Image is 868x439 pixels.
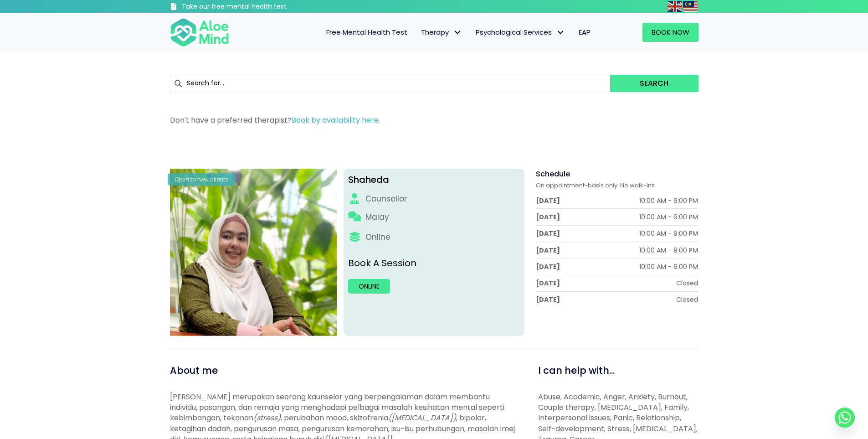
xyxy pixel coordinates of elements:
[536,196,560,205] div: [DATE]
[642,23,699,42] a: Book Now
[414,23,469,42] a: TherapyTherapy: submenu
[292,115,380,125] a: Book by availability here.
[348,257,520,270] p: Book A Session
[572,23,597,42] a: EAP
[168,173,235,186] div: Open to new clients
[536,181,655,190] span: On appointment-basis only. No walk-ins
[476,27,565,37] span: Psychological Services
[676,295,698,304] div: Closed
[639,212,698,222] div: 10:00 AM - 9:00 PM
[683,1,698,12] img: ms
[348,279,390,294] a: Online
[610,75,698,92] button: Search
[536,262,560,271] div: [DATE]
[170,2,335,13] a: Take our free mental health test
[365,232,390,243] div: Online
[348,173,520,186] div: Shaheda
[365,212,389,223] p: Malay
[170,115,699,125] p: Don't have a preferred therapist?
[652,27,689,37] span: Book Now
[451,26,464,39] span: Therapy: submenu
[319,23,414,42] a: Free Mental Health Test
[536,212,560,222] div: [DATE]
[668,1,683,11] a: English
[170,364,218,377] span: About me
[639,229,698,238] div: 10:00 AM - 9:00 PM
[241,23,597,42] nav: Menu
[170,75,611,92] input: Search for...
[536,169,570,179] span: Schedule
[326,27,407,37] span: Free Mental Health Test
[639,246,698,255] div: 10:00 AM - 9:00 PM
[365,193,407,205] div: Counsellor
[170,392,504,423] span: [PERSON_NAME] merupakan seorang kaunselor yang berpengalaman dalam membantu individu, pasangan, d...
[668,1,682,12] img: en
[253,413,281,423] span: (stress)
[469,23,572,42] a: Psychological ServicesPsychological Services: submenu
[421,27,462,37] span: Therapy
[538,364,615,377] span: I can help with...
[388,413,456,423] span: (​​[MEDICAL_DATA])
[182,2,335,11] h3: Take our free mental health test
[536,295,560,304] div: [DATE]
[676,279,698,288] div: Closed
[639,196,698,205] div: 10:00 AM - 9:00 PM
[170,169,337,336] img: Shaheda Counsellor
[683,1,699,11] a: Malay
[639,262,698,271] div: 10:00 AM - 6:00 PM
[170,17,229,47] img: Aloe mind Logo
[536,279,560,288] div: [DATE]
[281,413,388,423] span: , perubahan mood, skizofrenia
[835,408,855,428] a: Whatsapp
[536,229,560,238] div: [DATE]
[554,26,567,39] span: Psychological Services: submenu
[579,27,591,37] span: EAP
[536,246,560,255] div: [DATE]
